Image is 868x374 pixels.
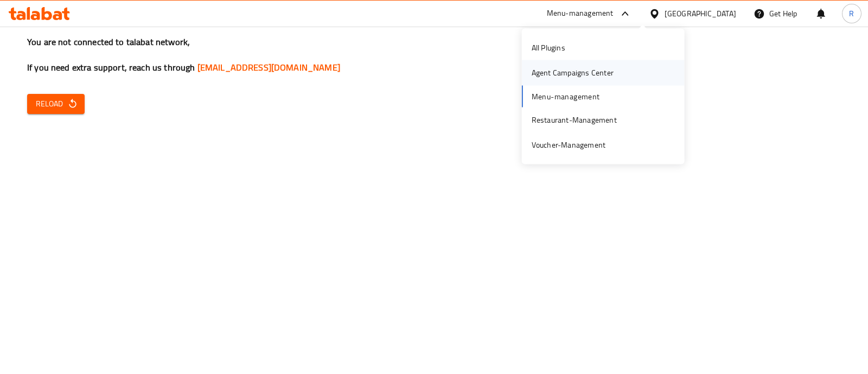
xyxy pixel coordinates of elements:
[27,94,85,114] button: Reload
[197,59,340,75] a: [EMAIL_ADDRESS][DOMAIN_NAME]
[665,8,736,20] div: [GEOGRAPHIC_DATA]
[547,7,614,20] div: Menu-management
[532,42,565,54] div: All Plugins
[532,113,617,125] div: Restaurant-Management
[27,36,841,74] h3: You are not connected to talabat network, If you need extra support, reach us through
[36,97,76,111] span: Reload
[532,67,614,79] div: Agent Campaigns Center
[532,139,606,151] div: Voucher-Management
[849,8,854,20] span: R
